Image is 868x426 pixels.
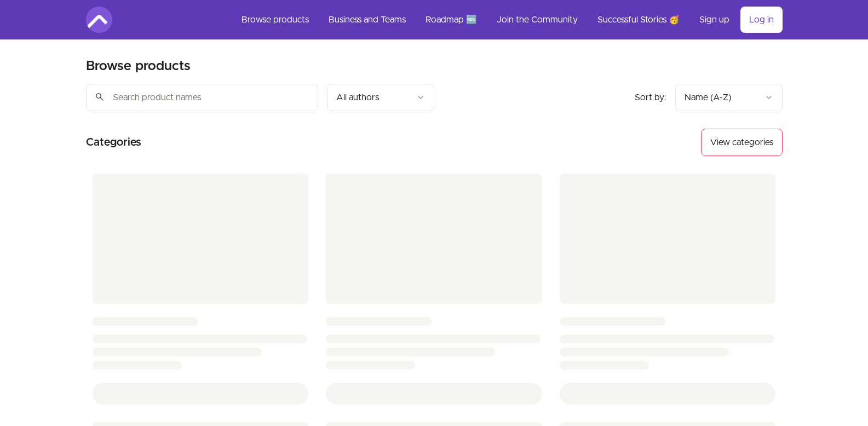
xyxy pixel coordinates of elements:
[86,57,191,75] h2: Browse products
[589,7,688,33] a: Successful Stories 🥳
[635,93,666,102] span: Sort by:
[86,7,112,33] img: Amigoscode logo
[86,84,318,111] input: Search product names
[95,89,105,105] span: search
[701,129,783,156] button: View categories
[691,7,738,33] a: Sign up
[488,7,587,33] a: Join the Community
[675,84,783,111] button: Product sort options
[417,7,486,33] a: Roadmap 🆕
[320,7,415,33] a: Business and Teams
[327,84,434,111] button: Filter by author
[233,7,318,33] a: Browse products
[233,7,783,33] nav: Main
[740,7,783,33] a: Log in
[86,129,141,156] h2: Categories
